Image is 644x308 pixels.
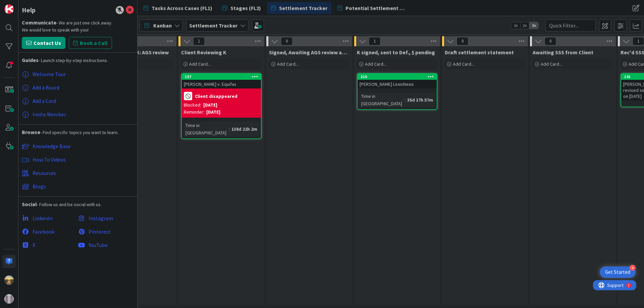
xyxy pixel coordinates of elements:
div: 35d 17h 57m [406,96,435,104]
a: YouTube [78,238,134,252]
button: Book a Call [69,37,112,49]
a: Potential Settlement (Discussions) [333,2,411,14]
img: avatar [4,294,14,304]
img: Visit kanbanzone.com [4,4,14,14]
div: - Launch step-by-step instructions. [22,56,134,64]
b: Communicate [22,19,56,26]
a: Facebook [22,225,78,238]
div: 210[PERSON_NAME] LexisNexis [358,74,437,88]
button: Contact Us [22,37,65,49]
div: [PERSON_NAME] LexisNexis [358,80,437,88]
span: Resources [33,170,56,176]
span: 2x [520,22,529,29]
span: Add Card... [365,61,386,67]
div: 210 [361,74,437,79]
span: Blogs [33,183,46,190]
div: 210 [358,74,437,80]
div: Blocked: [184,102,201,109]
div: Time in [GEOGRAPHIC_DATA] [184,122,229,136]
div: 157 [185,74,261,79]
span: X [33,242,35,248]
div: Get Started [605,269,630,275]
span: Add a Board [33,84,59,91]
b: Client disappeared [195,94,237,99]
div: 1 [35,3,37,8]
span: 1 [633,37,644,45]
input: Quick Filter... [545,19,596,32]
span: 1x [511,22,520,29]
div: Help [22,5,36,15]
span: Tasks Across Cases (FL1) [152,4,212,12]
a: How To Videos [22,153,134,166]
b: Guides [22,57,39,63]
span: Facebook [33,228,54,235]
span: YouTube [89,242,108,248]
div: 4 [630,265,636,271]
span: 0 [457,37,468,45]
div: 157[PERSON_NAME] v. Equifax [182,74,261,88]
span: Add a Card [33,98,56,104]
b: Settlement Tracker [189,22,237,29]
div: Open Get Started checklist, remaining modules: 4 [600,266,636,278]
span: Add Card... [189,61,211,67]
div: Reminder: [184,109,204,116]
span: Contact Us [34,39,61,47]
a: Tasks Across Cases (FL1) [140,2,216,14]
a: Settlement Tracker [267,2,331,14]
span: Settlement Tracker [279,4,327,12]
span: Welcome Tour [33,71,66,77]
a: Instagram [78,211,134,225]
span: LinkenIn [33,215,53,222]
span: 0 [281,37,292,45]
span: K signed, sent to Def., $ pending [357,49,435,56]
div: - Find specific topics you want to learn. [22,128,134,136]
span: : [229,125,230,133]
span: Client Reviewing K [181,49,226,56]
span: Signed, Awaiting AGS review and return to Defendant [269,49,350,56]
a: Stages (FL2) [218,2,265,14]
span: Add Card... [541,61,562,67]
div: [DATE] [203,102,217,109]
span: Knowledge Base [33,143,70,149]
a: X [22,238,78,252]
div: - We are just one click away. [22,18,134,26]
span: Add Card... [453,61,474,67]
span: Kanban [153,21,172,29]
span: 0 [545,37,556,45]
a: LinkenIn [22,211,78,225]
span: 1 [369,37,380,45]
a: Knowledge Base [22,139,134,153]
b: Browse [22,129,40,135]
div: 157 [182,74,261,80]
span: Add Card... [277,61,299,67]
span: Support [14,1,31,9]
span: Draft settlement statement [445,49,514,56]
span: Potential Settlement (Discussions) [345,4,407,12]
div: We would love to speak with you! [22,26,134,34]
b: Social [22,201,37,207]
img: AS [4,275,14,285]
div: - Follow us and be social with us. [22,200,134,208]
span: Invite Member [33,111,66,118]
div: [DATE] [206,109,220,116]
span: Instagram [89,215,113,222]
span: Pinterest [89,228,111,235]
span: 1 [193,37,205,45]
div: 138d 22h 2m [230,125,259,133]
a: Pinterest [78,225,134,238]
span: How To Videos [33,156,66,163]
a: Resources [22,166,134,180]
span: Book a Call [80,39,108,47]
div: [PERSON_NAME] v. Equifax [182,80,261,88]
span: Stages (FL2) [230,4,261,12]
span: Awaiting SSS from Client [533,49,593,56]
div: Time in [GEOGRAPHIC_DATA] [360,93,405,107]
span: 3x [529,22,538,29]
a: Blogs [22,180,134,193]
span: : [405,96,406,104]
